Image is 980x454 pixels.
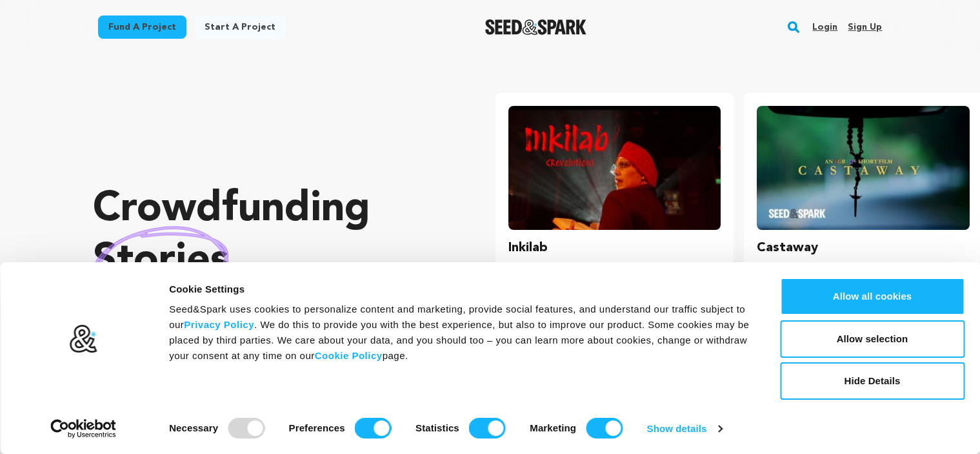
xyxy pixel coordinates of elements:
img: hand sketched image [93,226,229,296]
a: Start a project [194,15,286,39]
button: Allow all cookies [780,278,965,315]
strong: Necessary [169,422,218,433]
p: Crowdfunding that . [93,184,444,339]
a: Privacy Policy [184,319,254,330]
a: Show details [647,419,722,439]
a: Cookie Policy [315,350,383,361]
h3: Inkilab [508,238,548,258]
img: Seed&Spark Logo Dark Mode [485,19,586,35]
button: Hide Details [780,362,965,400]
strong: Statistics [415,422,459,433]
a: Login [812,17,837,37]
div: Seed&Spark uses cookies to personalize content and marketing, provide social features, and unders... [169,302,751,364]
h3: Castaway [757,238,818,258]
strong: Preferences [289,422,345,433]
a: Fund a project [98,15,186,39]
img: logo [69,324,98,354]
button: Allow selection [780,320,965,358]
legend: Consent Selection [168,413,169,413]
img: Castaway image [757,106,970,230]
a: Usercentrics Cookiebot - opens in a new window [27,419,140,439]
img: Inkilab image [508,106,721,230]
strong: Marketing [530,422,576,433]
a: Seed&Spark Homepage [485,19,586,35]
a: Sign up [848,17,882,37]
div: Cookie Settings [169,282,751,297]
